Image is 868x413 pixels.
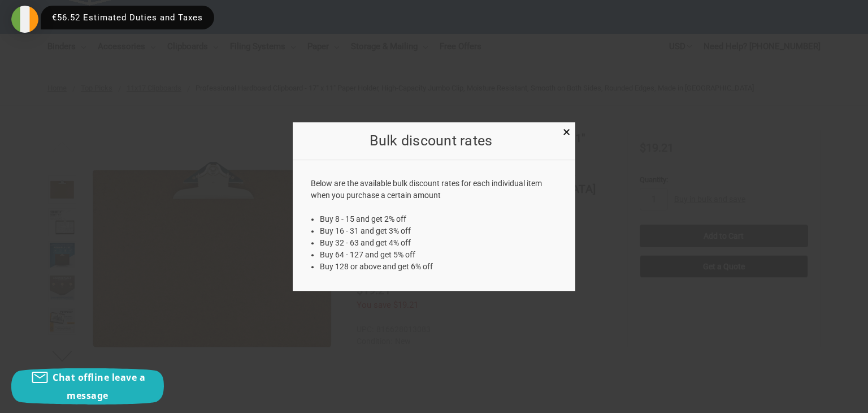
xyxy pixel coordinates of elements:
[311,178,558,201] p: Below are the available bulk discount rates for each individual item when you purchase a certain ...
[320,225,558,237] li: Buy 16 - 31 and get 3% off
[320,261,558,273] li: Buy 128 or above and get 6% off
[311,130,552,152] h2: Bulk discount rates
[561,125,572,137] a: Close
[320,249,558,261] li: Buy 64 - 127 and get 5% off
[53,371,145,402] span: Chat offline leave a message
[11,368,164,405] button: Chat offline leave a message
[320,213,558,225] li: Buy 8 - 15 and get 2% off
[563,124,570,140] span: ×
[320,237,558,249] li: Buy 32 - 63 and get 4% off
[41,6,214,29] div: €56.52 Estimated Duties and Taxes
[775,382,868,413] iframe: Google Customer Reviews
[11,6,38,33] img: duty and tax information for Ireland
